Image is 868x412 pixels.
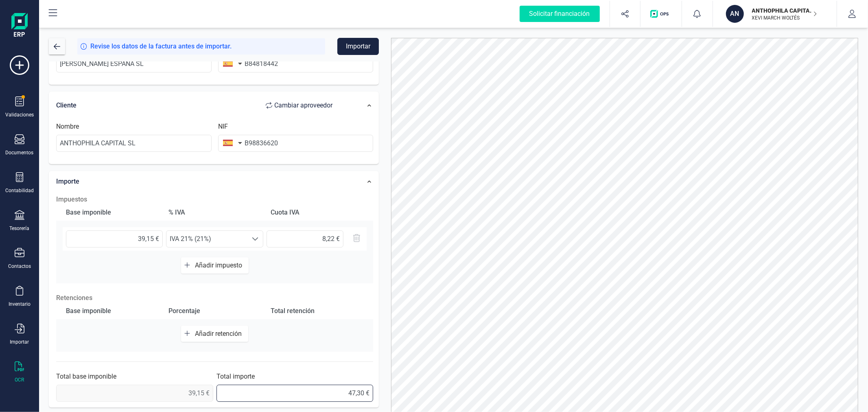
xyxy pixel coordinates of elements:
[268,303,367,319] div: Total retención
[63,204,162,221] div: Base imponible
[723,1,827,27] button: ANANTHOPHILA CAPITAL SLXEVI MARCH WOLTÉS
[510,1,610,27] button: Solicitar financiación
[8,263,31,270] div: Contactos
[66,230,163,248] input: 0,00 €
[56,97,341,114] div: Cliente
[752,15,817,21] p: XEVI MARCH WOLTÉS
[195,261,245,269] span: Añadir impuesto
[165,204,265,221] div: % IVA
[5,187,34,194] div: Contabilidad
[645,1,677,27] button: Logo de OPS
[90,42,232,51] span: Revise los datos de la factura antes de importar.
[181,257,249,274] button: Añadir impuesto
[5,112,34,118] div: Validaciones
[56,293,373,303] p: Retenciones
[166,231,247,247] span: IVA 21% (21%)
[63,303,162,319] div: Base imponible
[56,372,116,381] label: Total base imponible
[650,10,672,18] img: Logo de OPS
[10,225,30,232] div: Tesorería
[6,149,34,156] div: Documentos
[216,372,255,381] label: Total importe
[56,178,79,185] span: Importe
[274,101,332,110] span: Cambiar a proveedor
[195,330,245,337] span: Añadir retención
[11,13,28,39] img: Logo Finanedi
[267,230,343,248] input: 0,00 €
[181,326,248,342] button: Añadir retención
[337,38,379,55] button: Importar
[56,122,79,131] label: Nombre
[15,377,24,383] div: OCR
[520,6,600,22] div: Solicitar financiación
[10,339,29,345] div: Importar
[56,195,373,204] h2: Impuestos
[752,7,817,15] p: ANTHOPHILA CAPITAL SL
[165,303,265,319] div: Porcentaje
[258,97,341,114] button: Cambiar aproveedor
[9,301,31,307] div: Inventario
[218,122,228,131] label: NIF
[216,385,374,402] input: 0,00 €
[726,5,744,23] div: AN
[268,204,367,221] div: Cuota IVA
